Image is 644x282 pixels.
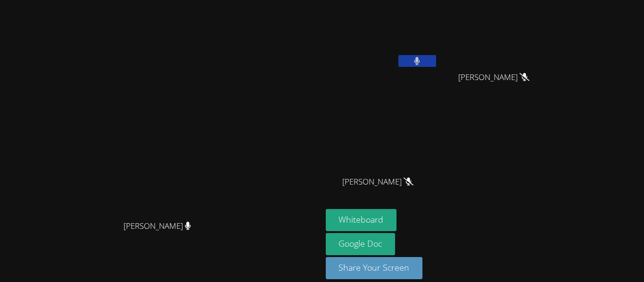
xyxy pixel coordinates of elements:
[326,257,423,279] button: Share Your Screen
[326,209,397,231] button: Whiteboard
[342,175,413,189] span: [PERSON_NAME]
[458,71,529,84] span: [PERSON_NAME]
[326,233,396,255] a: Google Doc
[124,219,191,233] span: [PERSON_NAME]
